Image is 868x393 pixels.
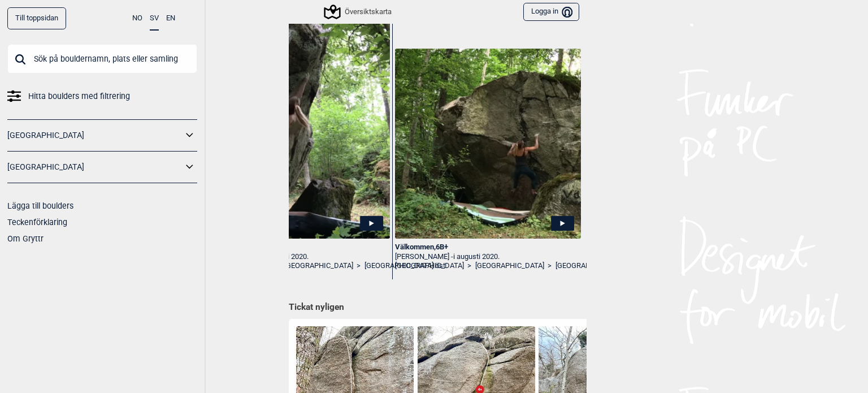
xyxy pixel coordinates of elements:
[475,261,544,271] a: [GEOGRAPHIC_DATA]
[204,252,390,262] div: [PERSON_NAME] -
[204,243,390,252] div: Hejdå , 6B
[548,261,552,271] span: >
[395,261,464,271] a: [GEOGRAPHIC_DATA]
[7,7,66,29] a: Till toppsidan
[395,252,581,262] div: [PERSON_NAME] -
[467,261,471,271] span: >
[395,49,581,239] img: Katarina pa Valkommen
[555,261,636,271] a: [GEOGRAPHIC_DATA] öst
[357,261,361,271] span: >
[453,252,500,261] span: i augusti 2020.
[7,127,183,144] a: [GEOGRAPHIC_DATA]
[395,243,581,252] div: Välkommen , 6B+
[7,234,44,243] a: Om Gryttr
[523,3,579,21] button: Logga in
[364,261,445,271] a: [GEOGRAPHIC_DATA] öst
[325,5,392,19] div: Översiktskarta
[289,301,579,314] h1: Tickat nyligen
[166,7,175,29] button: EN
[284,261,353,271] a: [GEOGRAPHIC_DATA]
[28,88,130,105] span: Hitta boulders med filtrering
[7,159,183,175] a: [GEOGRAPHIC_DATA]
[132,7,142,29] button: NO
[7,88,197,105] a: Hitta boulders med filtrering
[150,7,159,31] button: SV
[7,201,73,210] a: Lägga till boulders
[7,218,67,227] a: Teckenförklaring
[7,44,197,74] input: Sök på bouldernamn, plats eller samling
